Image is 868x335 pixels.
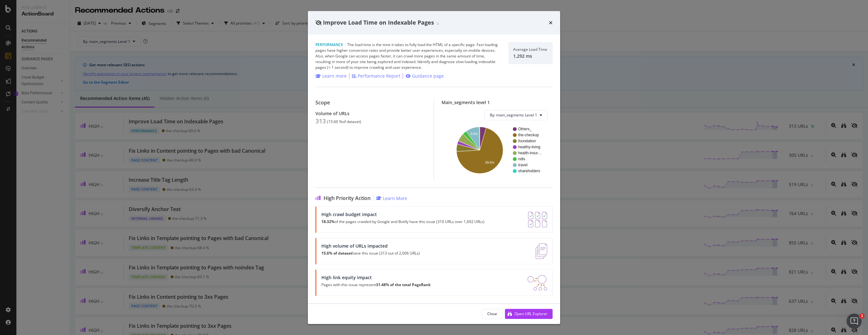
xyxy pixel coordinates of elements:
[327,120,361,124] div: ( 15.60 % of dataset )
[321,250,352,256] strong: 15.6% of dataset
[315,100,426,106] div: Scope
[323,19,434,26] span: Improve Load Time on Indexable Pages
[406,73,444,79] a: Guidance page
[315,73,347,79] a: Learn more
[847,314,862,329] iframe: Intercom live chat
[536,243,547,259] img: e5DMFwAAAABJRU5ErkJggg==
[315,117,326,125] div: 313
[518,163,527,167] text: travel
[518,151,542,155] text: health-insur…
[528,212,547,227] img: AY0oso9MOvYAAAAASUVORK5CYII=
[412,73,444,79] div: Guidance page
[383,195,407,201] div: Learn More
[482,309,502,319] button: Close
[518,127,532,131] text: Others_
[352,73,400,79] a: Performance Report
[487,311,497,316] div: Close
[518,133,539,137] text: the-checkup
[324,195,371,201] span: High Priority Action
[471,132,478,135] text: 9.6%
[315,111,426,116] div: Volume of URLs
[321,275,431,280] div: High link equity impact
[859,314,865,319] span: 1
[315,42,501,70] div: The load time is the time it takes to fully load the HTML of a specific page. Fast loading pages ...
[518,157,525,161] text: ndis
[518,169,540,173] text: shareholders
[321,219,335,224] strong: 18.32%
[513,53,547,59] div: 1,292 ms
[514,311,548,316] div: Open URL Explorer
[437,23,439,25] img: Equal
[321,283,431,287] p: Pages with this issue represent
[321,220,484,224] p: of the pages crawled by Google and Botify have this issue (310 URLs over 1,692 URLs)
[527,275,547,291] img: DDxVyA23.png
[358,73,400,79] div: Performance Report
[376,195,407,201] a: Learn More
[322,73,347,79] div: Learn more
[549,19,553,27] div: times
[490,112,537,118] span: By: main_segments Level 1
[513,47,547,52] div: Average Load Time
[321,212,484,217] div: High crawl budget impact
[518,145,540,149] text: healthy-living
[315,20,322,25] div: eye-slash
[344,42,346,47] span: |
[308,11,560,324] div: modal
[321,243,420,249] div: High volume of URLs impacted
[315,42,343,47] span: Performance
[376,282,431,287] strong: 31.48% of the total PageRank
[505,309,553,319] button: Open URL Explorer
[484,110,548,120] button: By: main_segments Level 1
[518,139,536,143] text: foundation
[485,161,494,164] text: 69.6%
[321,251,420,256] p: have this issue (313 out of 2,006 URLs)
[447,125,548,175] svg: A chart.
[442,100,553,105] div: Main_segments level 1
